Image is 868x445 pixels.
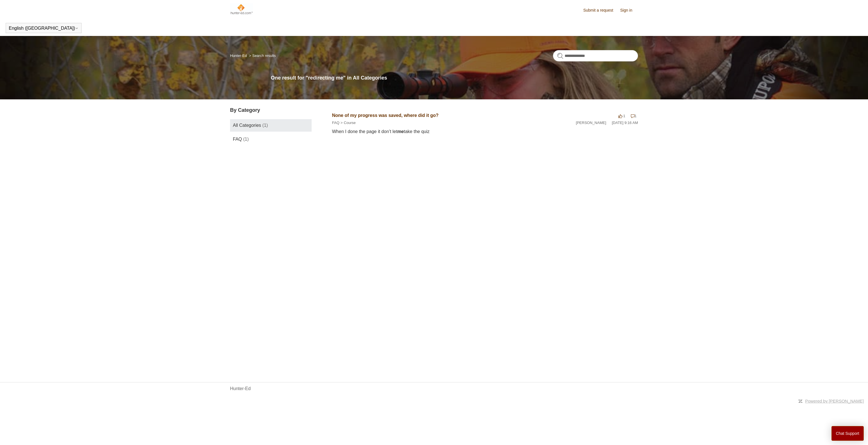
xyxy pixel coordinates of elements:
[230,106,312,114] h3: By Category
[271,74,638,82] h1: One result for "redirecting me" in All Categories
[344,121,356,125] a: Course
[332,120,339,126] li: FAQ
[612,121,638,125] time: 07/28/2022, 09:16
[243,137,249,142] span: (1)
[248,54,276,58] li: Search results
[631,114,637,118] span: 1
[805,399,864,403] a: Powered by [PERSON_NAME]
[233,123,261,128] span: All Categories
[553,50,638,61] input: Search
[9,26,78,31] button: English ([GEOGRAPHIC_DATA])
[230,119,312,132] a: All Categories (1)
[230,133,312,146] a: FAQ (1)
[576,120,606,126] li: [PERSON_NAME]
[230,3,253,15] img: Hunter-Ed Help Center home page
[230,54,247,58] a: Hunter-Ed
[262,123,268,128] span: (1)
[332,128,638,135] div: When I done the page it don’t let take the quiz
[397,129,404,134] em: me
[233,137,242,142] span: FAQ
[339,120,356,126] li: Course
[230,54,248,58] li: Hunter-Ed
[618,114,626,118] span: -1
[831,426,864,441] button: Chat Support
[620,7,638,13] a: Sign in
[230,385,251,392] a: Hunter-Ed
[332,113,439,118] a: None of my progress was saved, where did it go?
[332,121,339,125] a: FAQ
[583,7,619,13] a: Submit a request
